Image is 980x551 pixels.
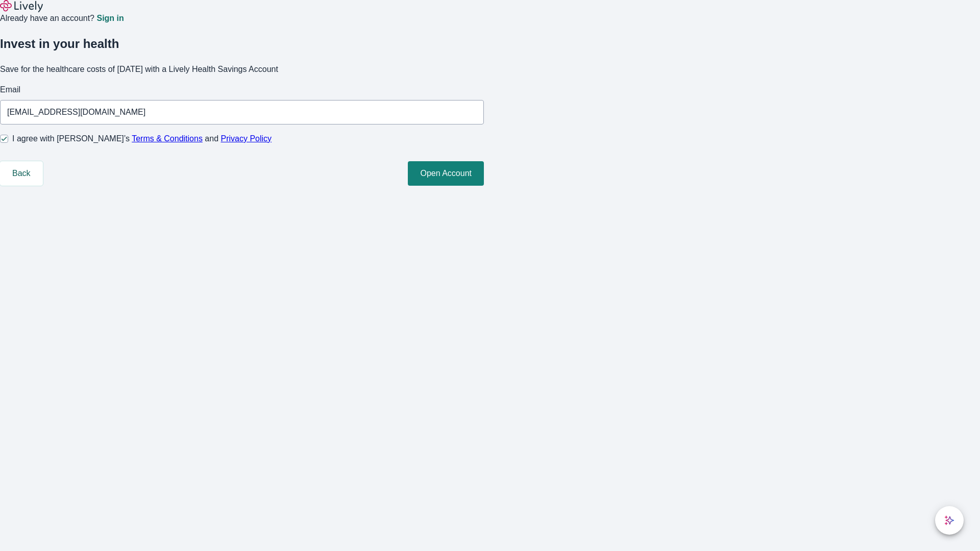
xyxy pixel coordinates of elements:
a: Privacy Policy [221,134,272,143]
button: chat [935,506,964,535]
span: I agree with [PERSON_NAME]’s and [12,133,272,145]
a: Sign in [96,14,124,22]
button: Open Account [408,161,484,186]
svg: Lively AI Assistant [944,515,954,525]
a: Terms & Conditions [132,134,203,143]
